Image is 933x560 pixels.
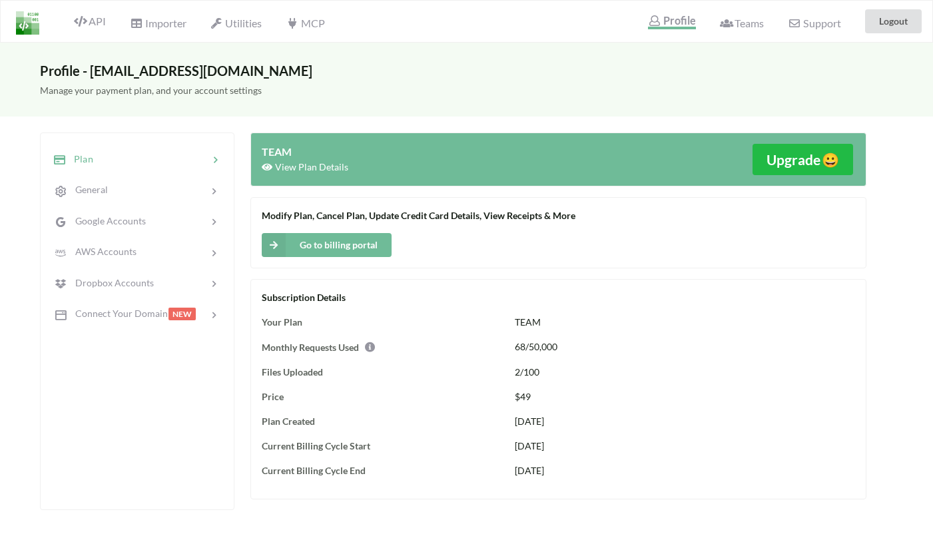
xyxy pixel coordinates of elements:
span: [DATE] [515,440,544,451]
span: Plan [66,153,93,164]
span: [DATE] [515,465,544,476]
div: Price [262,390,499,404]
div: Files Uploaded [262,365,499,379]
span: TEAM [515,316,541,328]
span: Teams [720,17,764,29]
span: NEW [168,308,196,320]
span: Subscription Details [262,292,346,303]
button: Logout [865,9,922,33]
img: LogoIcon.png [16,11,39,35]
button: Go to billing portal [262,233,392,257]
span: AWS Accounts [67,246,137,257]
span: Modify Plan, Cancel Plan, Update Credit Card Details, View Receipts & More [262,210,575,221]
div: Monthly Requests Used [262,340,499,354]
span: Google Accounts [67,215,146,226]
span: 2/100 [515,366,539,378]
span: $49 [515,391,531,402]
span: General [67,184,108,195]
div: Plan Created [262,414,499,428]
span: API [74,15,106,27]
div: Current Billing Cycle End [262,463,499,477]
span: Importer [130,17,186,29]
button: Upgradesmile [753,144,853,175]
div: Your Plan [262,315,499,329]
span: Utilities [210,17,262,29]
span: Support [788,18,840,29]
span: smile [820,151,839,168]
span: Dropbox Accounts [67,277,154,288]
div: TEAM [262,144,559,160]
span: MCP [286,17,324,29]
b: Upgrade [767,151,839,168]
span: Profile [648,14,695,27]
span: Connect Your Domain [67,308,168,319]
span: View Plan Details [262,161,348,172]
h5: Manage your payment plan, and your account settings [40,85,893,97]
span: [DATE] [515,416,544,427]
h3: Profile - [EMAIL_ADDRESS][DOMAIN_NAME] [40,63,893,79]
div: Current Billing Cycle Start [262,439,499,453]
span: 68/50,000 [515,341,557,352]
